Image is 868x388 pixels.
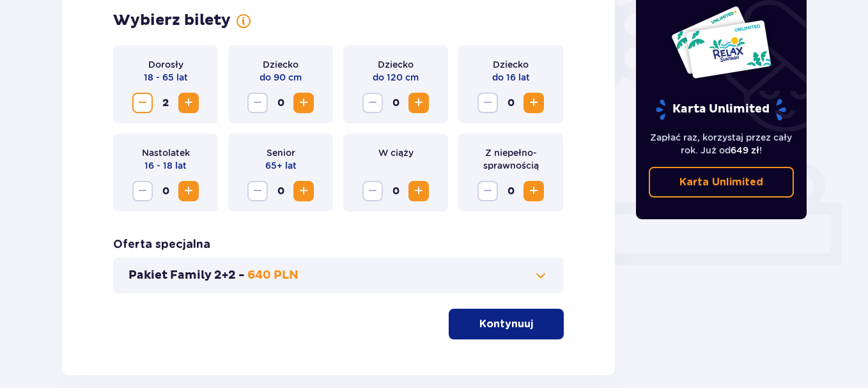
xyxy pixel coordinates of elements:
[449,309,564,339] button: Kontynuuj
[649,131,794,157] p: Zapłać raz, korzystaj przez cały rok. Już od !
[362,181,383,201] button: Zmniejsz
[155,181,176,201] span: 0
[655,98,787,121] p: Karta Unlimited
[293,181,314,201] button: Zwiększ
[679,175,763,189] p: Karta Unlimited
[731,145,759,155] span: 649 zł
[500,93,521,113] span: 0
[469,146,553,172] p: Z niepełno­sprawnością
[523,181,544,201] button: Zwiększ
[260,71,302,84] p: do 90 cm
[373,71,419,84] p: do 120 cm
[270,181,291,201] span: 0
[178,93,199,113] button: Zwiększ
[385,93,406,113] span: 0
[247,181,268,201] button: Zmniejsz
[267,146,295,159] p: Senior
[265,159,297,172] p: 65+ lat
[178,181,199,201] button: Zwiększ
[142,146,190,159] p: Nastolatek
[247,268,298,283] p: 640 PLN
[128,268,245,283] p: Pakiet Family 2+2 -
[523,93,544,113] button: Zwiększ
[113,237,210,252] h3: Oferta specjalna
[132,181,153,201] button: Zmniejsz
[293,93,314,113] button: Zwiększ
[408,93,429,113] button: Zwiększ
[479,317,533,331] p: Kontynuuj
[477,93,498,113] button: Zmniejsz
[477,181,498,201] button: Zmniejsz
[113,11,231,30] h2: Wybierz bilety
[500,181,521,201] span: 0
[144,159,187,172] p: 16 - 18 lat
[362,93,383,113] button: Zmniejsz
[263,58,298,71] p: Dziecko
[132,93,153,113] button: Zmniejsz
[378,146,414,159] p: W ciąży
[649,167,794,198] a: Karta Unlimited
[144,71,188,84] p: 18 - 65 lat
[128,268,548,283] button: Pakiet Family 2+2 -640 PLN
[492,71,530,84] p: do 16 lat
[378,58,414,71] p: Dziecko
[155,93,176,113] span: 2
[270,93,291,113] span: 0
[670,5,772,79] img: Dwie karty całoroczne do Suntago z napisem 'UNLIMITED RELAX', na białym tle z tropikalnymi liśćmi...
[148,58,183,71] p: Dorosły
[247,93,268,113] button: Zmniejsz
[408,181,429,201] button: Zwiększ
[493,58,529,71] p: Dziecko
[385,181,406,201] span: 0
